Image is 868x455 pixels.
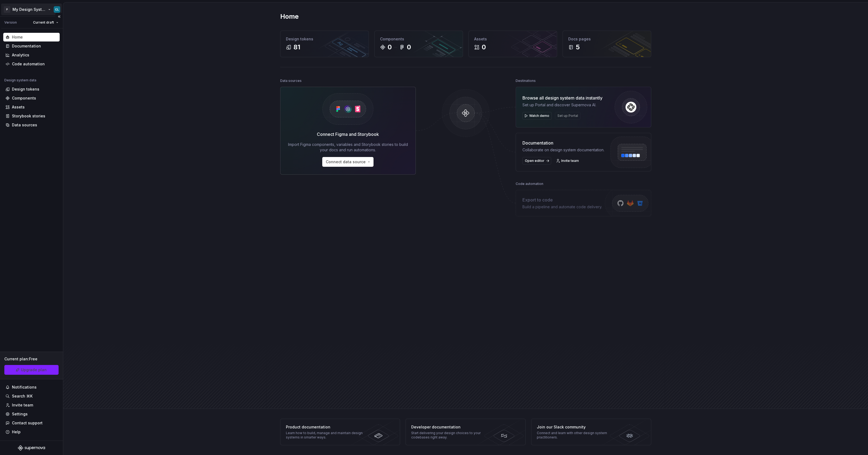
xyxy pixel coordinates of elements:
[3,121,60,129] a: Data sources
[3,392,60,400] button: Search ⌘K
[12,113,45,119] div: Storybook stories
[482,43,486,52] div: 0
[406,419,526,445] a: Developer documentationStart delivering your design choices to your codebases right away.
[529,114,549,118] span: Watch demo
[522,112,552,120] button: Watch demo
[522,204,602,210] div: Build a pipeline and automate code delivery.
[12,43,41,49] div: Documentation
[12,420,43,426] div: Contact support
[12,104,25,110] div: Assets
[55,7,59,12] div: CL
[12,411,28,417] div: Settings
[522,102,602,108] div: Set up Portal and discover Supernova AI.
[3,42,60,50] a: Documentation
[12,393,33,399] div: Search ⌘K
[4,78,36,82] div: Design system data
[3,33,60,41] a: Home
[3,94,60,102] a: Components
[55,13,63,20] button: Collapse sidebar
[561,159,579,163] span: Invite team
[286,424,365,430] div: Product documentation
[576,43,580,52] div: 5
[12,7,47,12] div: My Design System
[12,429,21,435] div: Help
[293,43,300,52] div: 81
[516,180,543,188] div: Code automation
[1,4,62,15] button: PMy Design SystemCL
[21,367,47,373] span: Upgrade plan
[288,142,408,153] div: Import Figma components, variables and Storybook stories to build your docs and run automations.
[474,36,551,42] div: Assets
[12,61,45,67] div: Code automation
[280,419,400,445] a: Product documentationLearn how to build, manage and maintain design systems in smarter ways.
[563,31,651,57] a: Docs pages5
[12,122,37,128] div: Data sources
[280,31,369,57] a: Design tokens81
[322,157,374,167] button: Connect data source
[3,85,60,94] a: Design tokens
[522,147,604,153] div: Collaborate on design system documentation.
[3,103,60,111] a: Assets
[3,112,60,120] a: Storybook stories
[317,131,379,137] div: Connect Figma and Storybook
[554,157,581,165] a: Invite team
[525,159,544,163] span: Open editor
[407,43,411,52] div: 0
[537,431,616,440] div: Connect and learn with other design system practitioners.
[12,86,39,92] div: Design tokens
[12,402,33,408] div: Invite team
[568,36,646,42] div: Docs pages
[3,419,60,427] button: Contact support
[12,52,29,58] div: Analytics
[380,36,457,42] div: Components
[522,157,551,165] a: Open editor
[3,401,60,409] a: Invite team
[522,140,604,146] div: Documentation
[286,431,365,440] div: Learn how to build, manage and maintain design systems in smarter ways.
[522,197,602,203] div: Export to code
[411,431,490,440] div: Start delivering your design choices to your codebases right away.
[4,356,59,362] div: Current plan : Free
[411,424,490,430] div: Developer documentation
[468,31,557,57] a: Assets0
[12,95,36,101] div: Components
[522,95,602,101] div: Browse all design system data instantly
[537,424,616,430] div: Join our Slack community
[31,19,61,26] button: Current draft
[3,410,60,418] a: Settings
[12,384,37,390] div: Notifications
[280,77,302,85] div: Data sources
[12,34,23,40] div: Home
[4,365,59,375] a: Upgrade plan
[18,445,45,451] svg: Supernova Logo
[3,428,60,436] button: Help
[3,383,60,392] button: Notifications
[4,6,10,13] div: P
[4,20,17,25] div: Version
[374,31,463,57] a: Components00
[531,419,651,445] a: Join our Slack communityConnect and learn with other design system practitioners.
[280,12,299,21] h2: Home
[388,43,392,52] div: 0
[326,159,366,165] span: Connect data source
[286,36,363,42] div: Design tokens
[516,77,536,85] div: Destinations
[3,60,60,68] a: Code automation
[3,51,60,59] a: Analytics
[33,20,54,25] span: Current draft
